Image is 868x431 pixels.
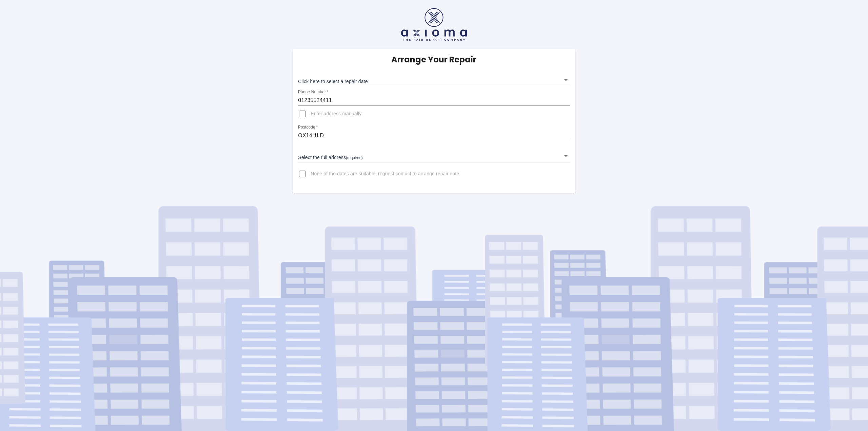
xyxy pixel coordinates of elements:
label: Phone Number [298,89,328,95]
img: axioma [401,8,467,41]
span: Enter address manually [311,111,361,117]
span: None of the dates are suitable, request contact to arrange repair date. [311,171,460,177]
h5: Arrange Your Repair [391,54,476,65]
label: Postcode [298,124,318,130]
